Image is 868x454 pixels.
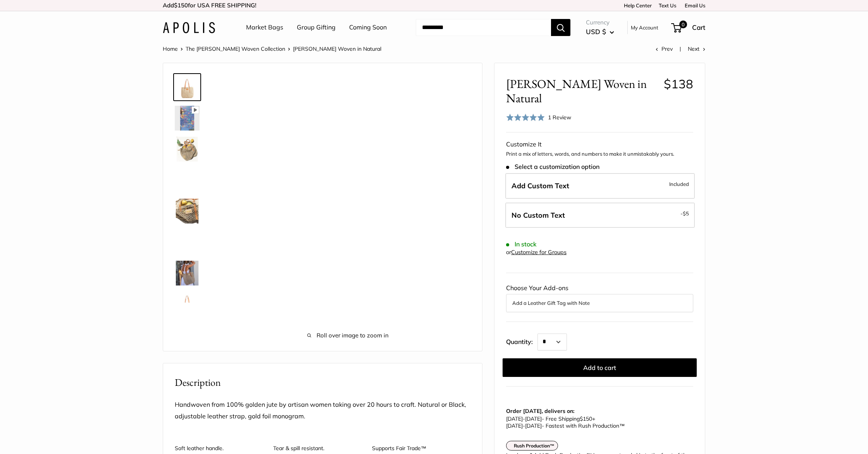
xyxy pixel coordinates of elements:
nav: Breadcrumb [163,44,381,54]
button: Add a Leather Gift Tag with Note [512,298,687,308]
span: [DATE] [506,415,523,422]
a: Prev [656,45,673,52]
span: Currency [586,17,614,28]
strong: Rush Production™ [514,443,555,449]
a: Group Gifting [297,22,336,33]
span: Cart [692,23,705,31]
p: Handwoven from 100% golden jute by artisan women taking over 20 hours to craft. Natural or Black,... [175,399,470,422]
img: Mercado Woven in Natural [175,292,200,316]
img: Apolis [163,22,215,33]
span: - [523,415,525,422]
span: [DATE] [525,415,542,422]
a: Mercado Woven in Natural [173,104,201,132]
span: 0 [679,21,687,28]
span: No Custom Text [511,211,565,220]
input: Search... [416,19,551,36]
span: In stock [506,241,537,248]
span: $5 [683,210,689,217]
span: Add Custom Text [511,181,569,190]
div: Choose Your Add-ons [506,282,693,312]
button: Search [551,19,570,36]
p: Tear & spill resistant. [273,438,364,452]
a: The [PERSON_NAME] Woven Collection [186,45,285,52]
img: Mercado Woven in Natural [175,75,200,100]
a: Help Center [621,2,652,9]
span: [DATE] [525,422,542,429]
div: or [506,247,567,258]
a: Home [163,45,178,52]
a: My Account [631,23,658,32]
span: 1 Review [548,114,571,121]
img: Mercado Woven in Natural [175,261,200,285]
img: Mercado Woven in Natural [175,199,200,224]
span: - [523,422,525,429]
p: Soft leather handle. [175,438,265,452]
span: - [680,209,689,218]
span: [PERSON_NAME] Woven in Natural [506,77,658,105]
p: - Free Shipping + [506,415,689,429]
button: USD $ [586,26,614,38]
p: Print a mix of letters, words, and numbers to make it unmistakably yours. [506,150,693,158]
a: Mercado Woven in Natural [173,259,201,287]
span: $150 [580,415,592,422]
img: Mercado Woven in Natural [175,106,200,131]
span: Roll over image to zoom in [225,330,470,341]
a: 0 Cart [672,21,705,34]
a: Mercado Woven in Natural [173,135,201,163]
a: Market Bags [246,22,283,33]
strong: Order [DATE], delivers on: [506,408,574,414]
span: $138 [664,76,693,91]
button: Add to cart [503,358,697,377]
a: Text Us [659,2,676,9]
label: Add Custom Text [505,173,695,199]
a: Mercado Woven in Natural [173,290,201,318]
span: USD $ [586,28,606,36]
a: Email Us [682,2,705,9]
span: [PERSON_NAME] Woven in Natural [293,45,381,52]
a: Mercado Woven in Natural [173,197,201,225]
div: Customize It [506,139,693,150]
label: Quantity: [506,331,537,351]
span: - Fastest with Rush Production™ [506,422,625,429]
p: Supports Fair Trade™ [372,438,463,452]
a: Coming Soon [349,22,387,33]
a: Customize for Groups [511,249,567,256]
img: Mercado Woven in Natural [175,137,200,162]
span: $150 [174,2,188,9]
span: [DATE] [506,422,523,429]
span: Included [669,179,689,189]
a: Mercado Woven in Natural [173,166,201,194]
a: Mercado Woven in Natural [173,228,201,256]
a: Mercado Woven in Natural [173,73,201,101]
label: Leave Blank [505,203,695,228]
h2: Description [175,375,470,390]
span: Select a customization option [506,163,599,170]
a: Next [688,45,705,52]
